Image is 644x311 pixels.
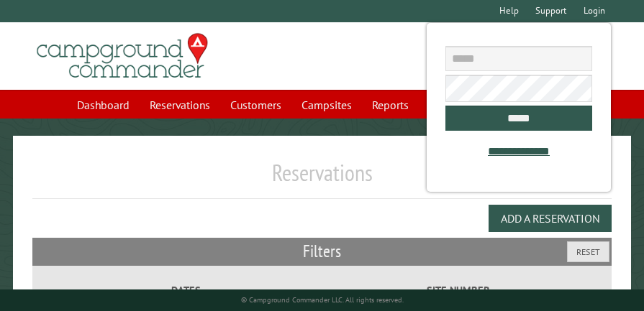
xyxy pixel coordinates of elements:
a: Reservations [141,91,219,119]
a: Customers [222,91,290,119]
button: Reset [567,241,609,262]
a: Dashboard [68,91,138,119]
h2: Filters [32,238,612,265]
a: Campsites [293,91,360,119]
a: Reports [363,91,417,119]
button: Add a Reservation [489,205,612,232]
small: © Campground Commander LLC. All rights reserved. [241,295,404,305]
img: Campground Commander [32,28,212,84]
label: Site Number [325,282,592,299]
h1: Reservations [32,159,612,198]
label: Dates [52,282,319,299]
a: Account [420,91,476,119]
